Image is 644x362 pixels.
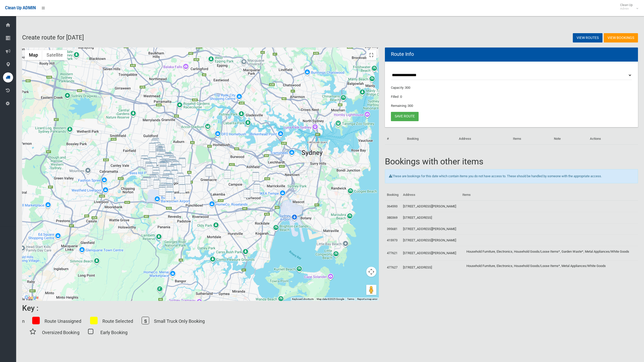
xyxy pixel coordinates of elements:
[158,144,165,154] div: 11 Campbell Hill Road, CHESTER HILL NSW 2162
[462,249,636,255] ul: Household Furniture, Electronics, Household Goods/Loose Items*, Garden Waste*, Metal Appliances/W...
[164,170,171,179] div: 60 Smith Road, YAGOONA NSW 2199
[405,86,410,89] span: 300
[167,185,173,194] div: 15 Simmat Avenue, CONDELL PARK NSW 2200
[162,162,169,171] div: 42 Morella Avenue, SEFTON NSW 2162
[175,164,182,173] div: 58A Larien Crescent, BIRRONG NSW 2143
[22,301,379,340] div: n
[604,33,638,42] a: View Bookings
[391,103,632,109] p: Remaining :
[366,267,376,277] button: Map camera controls
[148,157,155,167] div: 26 Lowana Street, VILLAWOOD NSW 2163
[164,155,170,165] div: 21 Kara Street, SEFTON NSW 2162
[169,157,176,166] div: 12A Woods Road, SEFTON NSW 2162
[158,162,165,171] div: 3 Newman Street, BASS HILL NSW 2197
[148,176,155,186] div: 125 Rex Road, GEORGES HALL NSW 2198
[168,174,174,183] div: 15 Cantrell Street, YAGOONA NSW 2199
[401,201,460,212] td: [STREET_ADDRESS][PERSON_NAME]
[387,227,397,231] a: 395681
[172,161,179,170] div: 58 Hill Road, BIRRONG NSW 2143
[141,179,147,189] div: 50 Haig Avenue, GEORGES HALL NSW 2198
[387,216,397,219] a: 380369
[401,212,460,223] td: [STREET_ADDRESS]
[253,184,260,193] div: 54 Prince Edward Avenue, EARLWOOD NSW 2206
[178,176,185,185] div: 2 Mulla Road, YAGOONA NSW 2199
[25,50,42,60] button: Show street map
[153,179,160,189] div: 63 Birdwood Road, GEORGES HALL NSW 2198
[387,265,397,269] a: 477627
[588,133,638,145] th: Actions
[22,304,38,312] h6: Key :
[205,167,212,177] div: 140 Roberts Road, GREENACRE NSW 2190
[401,246,460,260] td: [STREET_ADDRESS][PERSON_NAME]
[166,173,172,183] div: 14A Dargan Street, YAGOONA NSW 2199
[165,160,171,169] div: 48 Batt Street, SEFTON NSW 2162
[618,3,638,11] span: Clean Up
[156,149,163,158] div: 3 Biara Street, CHESTER HILL NSW 2162
[159,151,166,160] div: 75 Virgil Avenue, CHESTER HILL NSW 2162
[163,174,169,183] div: 35 Horton Street, YAGOONA NSW 2199
[152,167,159,176] div: 48 Greater Circuit, BASS HILL NSW 2197
[155,156,162,165] div: 116 Orchard Road, CHESTER HILL NSW 2162
[22,34,327,41] h2: Create route for [DATE]
[166,155,173,164] div: 147 Wellington Road, SEFTON NSW 2162
[159,187,166,196] div: 78 Townsend Street, CONDELL PARK NSW 2200
[391,112,419,121] a: Save route
[171,164,177,173] div: 55 Mc Crossin Avenue, BIRRONG NSW 2143
[165,192,172,201] div: 94 Simmat Avenue, CONDELL PARK NSW 2200
[153,170,160,179] div: 81 Johnston Road, BASS HILL NSW 2197
[401,260,460,275] td: [STREET_ADDRESS]
[171,170,178,179] div: 2 Gray Crescent, YAGOONA NSW 2199
[166,178,173,188] div: 64 Colechin Street, YAGOONA NSW 2199
[401,235,460,246] td: [STREET_ADDRESS][PERSON_NAME]
[160,159,167,168] div: 21 Joan Street, CHESTER HILL NSW 2162
[162,177,169,186] div: 28 Warringa Street, YAGOONA NSW 2199
[573,33,602,42] a: View Routes
[166,191,173,201] div: 105B Simmat Avenue, CONDELL PARK NSW 2200
[143,159,150,168] div: 44 Yunga Burra Street, VILLAWOOD NSW 2163
[170,165,177,174] div: 40 Ferrier Road, BIRRONG NSW 2143
[317,298,344,300] span: Map data ©2025 Google
[5,6,36,10] span: Clean Up ADMIN
[166,153,173,162] div: 67 Helen Street, SEFTON NSW 2162
[171,170,178,179] div: 89 Alan Street, YAGOONA NSW 2199
[161,185,168,194] div: 11 Higgins Street, CONDELL PARK NSW 2200
[292,297,314,301] button: Keyboard shortcuts
[151,174,158,183] div: 105 Amaroo Avenue, GEORGES HALL NSW 2198
[385,169,638,183] div: These are bookings for this date which contain items you do not have access to. These should be h...
[152,138,159,147] div: 10 Barbers Road, CHESTER HILL NSW 2162
[154,317,205,325] p: Small Truck Only Booking
[385,49,420,59] header: Route Info
[151,140,158,149] div: 5 Parkham Street, CHESTER HILL NSW 2162
[161,183,168,192] div: 34 Higgins Street, CONDELL PARK NSW 2200
[160,177,167,187] div: 25 Leighdon Street, BASS HILL NSW 2197
[102,317,133,325] p: Route Selected
[161,160,168,170] div: 214 Hector Street, CHESTER HILL NSW 2162
[224,170,231,179] div: 25 Birdwood Avenue, BELFIELD NSW 2191
[160,161,167,170] div: 4 Robertson Road, CHESTER HILL NSW 2162
[177,173,183,182] div: 283 Cooper Road, YAGOONA NSW 2199
[462,263,636,269] ul: Household Furniture, Electronics, Household Goods/Loose Items*, Metal Appliances/White Goods
[167,166,174,175] div: 25 Rangers Road, YAGOONA NSW 2199
[142,317,149,324] span: S
[156,156,163,165] div: 122 Orchard Road, CHESTER HILL NSW 2162
[169,159,176,168] div: 44 Woods Road, SEFTON NSW 2162
[163,159,169,168] div: 203 Rodd Street, SEFTON NSW 2162
[252,172,259,181] div: 682-704 New Canterbury Road, HURLSTONE PARK NSW 2193
[167,155,174,164] div: 113 Wellington Road, SEFTON NSW 2162
[385,157,638,166] h1: Bookings with other items
[156,150,163,159] div: 166 Virgil Avenue, CHESTER HILL NSW 2162
[164,170,170,179] div: 64 Smith Road, YAGOONA NSW 2199
[159,185,166,194] div: 38 Allingham Street, CONDELL PARK NSW 2200
[154,142,160,152] div: 49 Gurney Road, CHESTER HILL NSW 2162
[156,146,163,155] div: 24 Curtis Road, CHESTER HILL NSW 2162
[162,175,169,184] div: 59 Horton Street, YAGOONA NSW 2199
[150,157,157,167] div: 14 Gurrawillie Street, VILLAWOOD NSW 2163
[366,285,376,295] button: Drag Pegman onto the map to open Street View
[347,298,354,300] a: Terms (opens in new tab)
[552,133,588,145] th: Note
[165,153,172,162] div: 15 Amesbury Avenue, SEFTON NSW 2162
[42,50,67,60] button: Show satellite imagery
[42,328,79,337] p: Oversized Booking
[166,183,173,193] div: 1 Jocarm Avenue, CONDELL PARK NSW 2200
[156,151,163,160] div: 122 Campbell Hill Road, CHESTER HILL NSW 2162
